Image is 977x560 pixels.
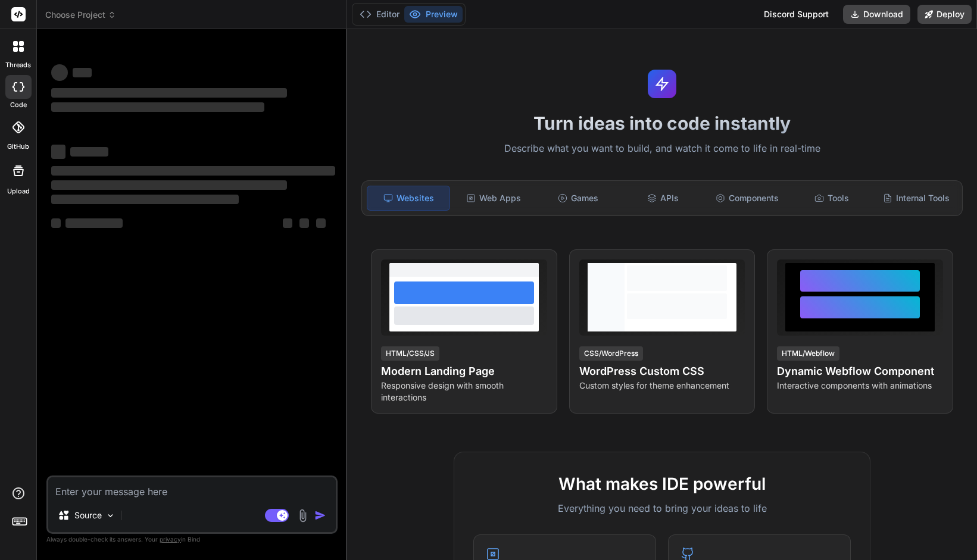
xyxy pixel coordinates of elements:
[7,142,29,152] label: GitHub
[354,141,970,157] p: Describe what you want to build, and watch it come to life in real-time
[473,501,851,515] p: Everything you need to bring your ideas to life
[843,5,910,24] button: Download
[777,380,943,392] p: Interactive components with animations
[579,363,745,380] h4: WordPress Custom CSS
[706,186,788,211] div: Components
[381,346,439,361] div: HTML/CSS/JS
[299,218,309,228] span: ‌
[757,5,836,24] div: Discord Support
[381,363,547,380] h4: Modern Landing Page
[622,186,704,211] div: APIs
[51,88,287,98] span: ‌
[70,147,108,157] span: ‌
[579,346,643,361] div: CSS/WordPress
[51,180,287,190] span: ‌
[160,536,181,543] span: privacy
[354,112,970,134] h1: Turn ideas into code instantly
[579,380,745,392] p: Custom styles for theme enhancement
[875,186,957,211] div: Internal Tools
[10,100,27,110] label: code
[74,509,102,521] p: Source
[355,6,404,23] button: Editor
[51,166,335,176] span: ‌
[45,9,116,21] span: Choose Project
[777,363,943,380] h4: Dynamic Webflow Component
[65,218,123,228] span: ‌
[46,534,338,545] p: Always double-check its answers. Your in Bind
[404,6,463,23] button: Preview
[7,186,30,196] label: Upload
[316,218,326,228] span: ‌
[314,509,326,521] img: icon
[473,471,851,496] h2: What makes IDE powerful
[51,102,264,112] span: ‌
[367,186,450,211] div: Websites
[105,511,116,521] img: Pick Models
[5,60,31,70] label: threads
[537,186,619,211] div: Games
[73,68,92,77] span: ‌
[452,186,535,211] div: Web Apps
[296,509,310,523] img: attachment
[51,218,61,228] span: ‌
[381,380,547,403] p: Responsive design with smooth interactions
[283,218,292,228] span: ‌
[777,346,839,361] div: HTML/Webflow
[51,64,68,81] span: ‌
[51,145,65,159] span: ‌
[51,195,239,204] span: ‌
[917,5,972,24] button: Deploy
[791,186,873,211] div: Tools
